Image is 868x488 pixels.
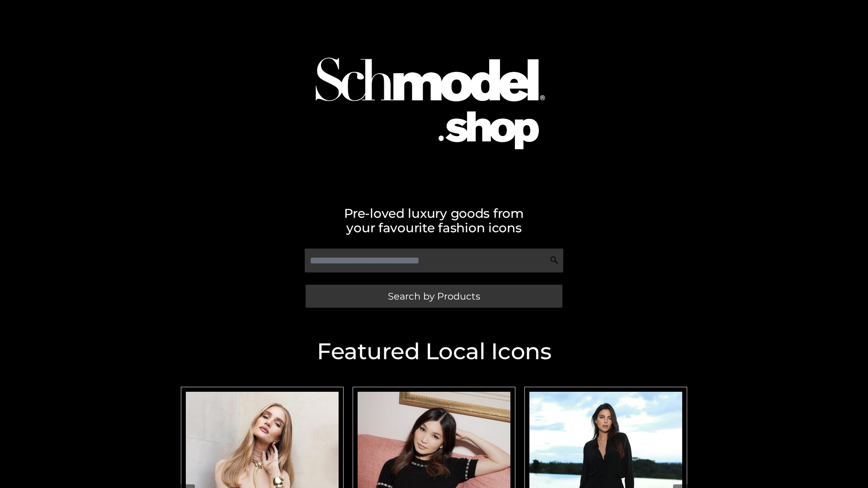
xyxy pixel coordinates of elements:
h2: Pre-loved luxury goods from your favourite fashion icons [176,206,692,235]
img: Search Icon [550,256,559,265]
a: Search by Products [306,285,562,308]
h2: Featured Local Icons​ [176,340,692,363]
span: Search by Products [388,291,480,301]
